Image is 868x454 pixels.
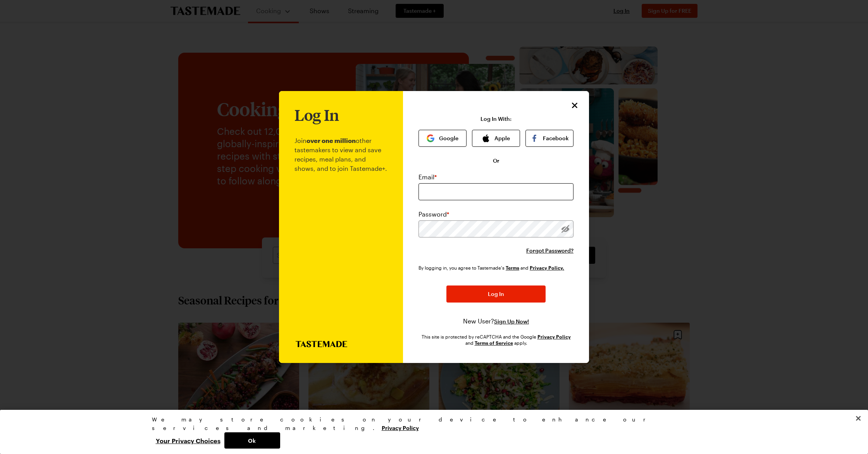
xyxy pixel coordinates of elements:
[463,317,494,325] span: New User?
[850,410,867,427] button: Close
[418,334,573,346] div: This site is protected by reCAPTCHA and the Google and apply.
[152,432,224,449] button: Your Privacy Choices
[480,116,511,122] p: Log In With:
[488,290,504,298] span: Log In
[307,137,356,144] b: over one million
[418,130,467,147] button: Google
[570,100,580,110] button: Close
[475,339,513,346] a: Google Terms of Service
[294,124,387,341] p: Join other tastemakers to view and save recipes, meal plans, and shows, and to join Tastemade+.
[152,415,710,449] div: Privacy
[294,107,339,124] h1: Log In
[494,318,529,325] button: Sign Up Now!
[493,157,499,165] span: Or
[418,210,449,219] label: Password
[446,285,546,303] button: Log In
[526,247,573,255] button: Forgot Password?
[537,333,571,340] a: Google Privacy Policy
[418,264,567,272] div: By logging in, you agree to Tastemade's and
[506,264,519,271] a: Tastemade Terms of Service
[530,264,564,271] a: Tastemade Privacy Policy
[472,130,520,147] button: Apple
[382,424,419,431] a: More information about your privacy, opens in a new tab
[418,172,437,182] label: Email
[525,130,573,147] button: Facebook
[224,432,280,449] button: Ok
[152,415,710,432] div: We may store cookies on your device to enhance our services and marketing.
